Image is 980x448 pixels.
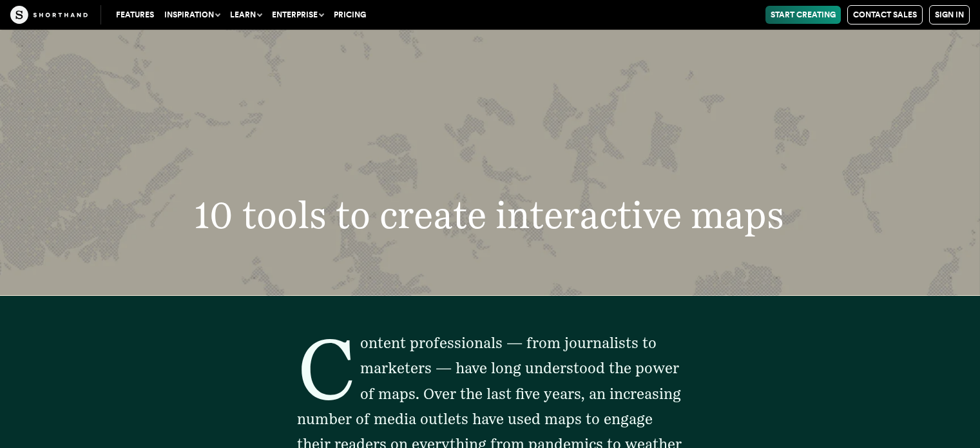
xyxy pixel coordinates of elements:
a: Start Creating [765,6,841,24]
h1: 10 tools to create interactive maps [125,197,855,234]
button: Learn [225,6,267,24]
a: Contact Sales [847,5,923,24]
a: Sign in [929,5,970,24]
a: Features [111,6,159,24]
button: Inspiration [159,6,225,24]
a: Pricing [329,6,371,24]
img: The Craft [10,6,88,24]
button: Enterprise [267,6,329,24]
